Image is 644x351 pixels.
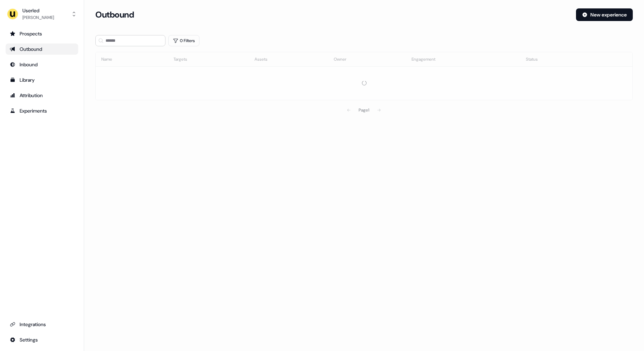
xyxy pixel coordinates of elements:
div: Experiments [10,107,74,114]
button: New experience [576,8,633,21]
div: Inbound [10,61,74,68]
button: Userled[PERSON_NAME] [6,6,78,22]
a: Go to integrations [6,334,78,345]
a: Go to attribution [6,90,78,101]
h3: Outbound [95,9,134,20]
div: [PERSON_NAME] [22,14,54,21]
button: 0 Filters [168,35,199,46]
div: Settings [10,336,74,343]
a: Go to outbound experience [6,43,78,55]
a: Go to templates [6,74,78,86]
div: Attribution [10,92,74,99]
div: Prospects [10,30,74,37]
div: Library [10,76,74,83]
a: Go to experiments [6,105,78,116]
a: Go to integrations [6,319,78,330]
div: Userled [22,7,54,14]
div: Outbound [10,46,74,53]
div: Integrations [10,321,74,328]
a: Go to prospects [6,28,78,39]
a: Go to Inbound [6,59,78,70]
